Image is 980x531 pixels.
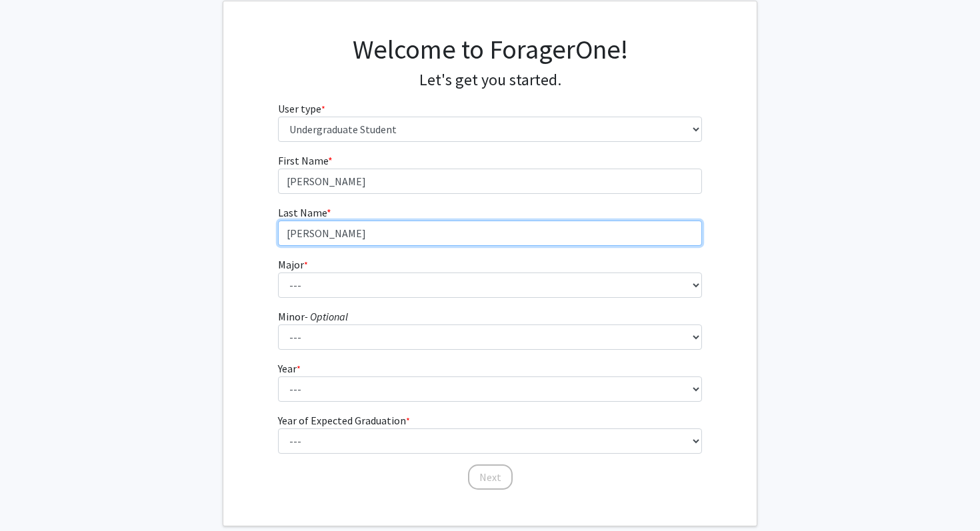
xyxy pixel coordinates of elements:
[278,206,327,219] span: Last Name
[278,257,308,272] label: Major
[278,308,348,324] label: Minor
[468,464,513,490] button: Next
[278,33,703,65] h1: Welcome to ForagerOne!
[278,360,301,376] label: Year
[10,471,57,521] iframe: Chat
[305,310,348,323] i: - Optional
[278,71,703,90] h4: Let's get you started.
[278,154,328,167] span: First Name
[278,412,410,428] label: Year of Expected Graduation
[278,101,325,117] label: User type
